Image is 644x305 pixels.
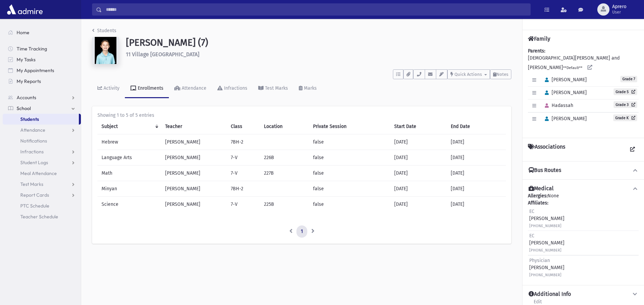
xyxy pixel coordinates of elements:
a: Meal Attendance [3,168,81,179]
td: 7-V [227,150,260,166]
div: [DEMOGRAPHIC_DATA][PERSON_NAME] and [PERSON_NAME] [528,47,639,132]
td: [DATE] [390,134,447,150]
a: My Appointments [3,65,81,76]
div: Showing 1 to 5 of 5 entries [97,112,506,119]
td: Language Arts [97,150,161,166]
span: Attendance [20,127,45,133]
span: Notifications [20,138,47,144]
td: Math [97,166,161,181]
span: Home [17,29,29,36]
span: Teacher Schedule [20,214,58,220]
span: Notes [496,72,508,77]
th: Private Session [309,119,390,134]
h4: Medical [529,185,554,192]
td: 7BH-2 [227,181,260,197]
div: Test Marks [264,85,288,91]
th: Start Date [390,119,447,134]
td: Science [97,197,161,212]
a: Grade K [613,114,637,121]
a: Time Tracking [3,43,81,54]
a: 1 [296,225,307,238]
a: Teacher Schedule [3,211,81,222]
button: Notes [490,69,511,79]
span: Student Logs [20,159,48,166]
button: Bus Routes [528,167,639,174]
button: Quick Actions [447,69,490,79]
span: Aprero [612,4,626,9]
img: AdmirePro [5,3,44,16]
td: false [309,134,390,150]
td: 7-V [227,166,260,181]
b: Affiliates: [528,200,548,206]
a: Notifications [3,135,81,146]
td: [PERSON_NAME] [161,166,227,181]
th: Class [227,119,260,134]
td: false [309,197,390,212]
td: Minyan [97,181,161,197]
td: [PERSON_NAME] [161,197,227,212]
div: [PERSON_NAME] [529,257,564,278]
td: false [309,150,390,166]
th: Location [260,119,309,134]
div: Enrollments [136,85,163,91]
a: Grade 5 [614,88,637,95]
th: Teacher [161,119,227,134]
span: PTC Schedule [20,203,49,209]
td: [DATE] [447,181,506,197]
span: My Tasks [17,57,36,63]
span: Accounts [17,94,36,101]
td: [DATE] [390,150,447,166]
span: Time Tracking [17,46,47,52]
td: 7BH-2 [227,134,260,150]
span: EC [529,233,534,239]
span: [PERSON_NAME] [542,116,587,122]
a: Students [92,28,116,34]
b: Allergies: [528,193,548,199]
div: None [528,192,639,280]
a: My Reports [3,76,81,87]
div: Attendance [180,85,206,91]
td: 227B [260,166,309,181]
td: false [309,181,390,197]
td: [DATE] [447,150,506,166]
b: Parents: [528,48,545,54]
span: Physician [529,258,550,263]
a: Enrollments [125,79,169,98]
a: View all Associations [626,144,639,156]
span: My Appointments [17,67,54,73]
div: Activity [102,85,119,91]
span: [PERSON_NAME] [542,90,587,95]
img: 2QAAAAAAAAAAAAAAAAAAAAAAAAAAAAAAAAAAAAAAAAAAAAAAAAAAAAAAAAAAAAAAAAAAAAAAAAAAAAAAAAAAAAAAAAAAAAAAA... [92,37,119,64]
span: School [17,105,31,111]
span: Hadassah [542,103,573,108]
td: [PERSON_NAME] [161,150,227,166]
span: User [612,9,626,15]
small: [PHONE_NUMBER] [529,224,561,228]
h4: Family [528,36,550,42]
td: [PERSON_NAME] [161,181,227,197]
div: [PERSON_NAME] [529,232,564,254]
a: Grade 3 [614,101,637,108]
span: Students [20,116,39,122]
button: Medical [528,185,639,192]
a: PTC Schedule [3,200,81,211]
small: [PHONE_NUMBER] [529,248,561,253]
h1: [PERSON_NAME] (7) [126,37,511,48]
td: [DATE] [390,181,447,197]
td: false [309,166,390,181]
td: [DATE] [390,197,447,212]
span: My Reports [17,78,41,84]
td: [DATE] [390,166,447,181]
a: Report Cards [3,190,81,200]
td: 7-V [227,197,260,212]
a: Test Marks [253,79,293,98]
h4: Additional Info [529,291,571,298]
td: [DATE] [447,166,506,181]
a: Student Logs [3,157,81,168]
a: Marks [293,79,322,98]
td: 226B [260,150,309,166]
a: My Tasks [3,54,81,65]
span: Infractions [20,149,44,155]
a: Attendance [3,125,81,135]
td: Hebrew [97,134,161,150]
